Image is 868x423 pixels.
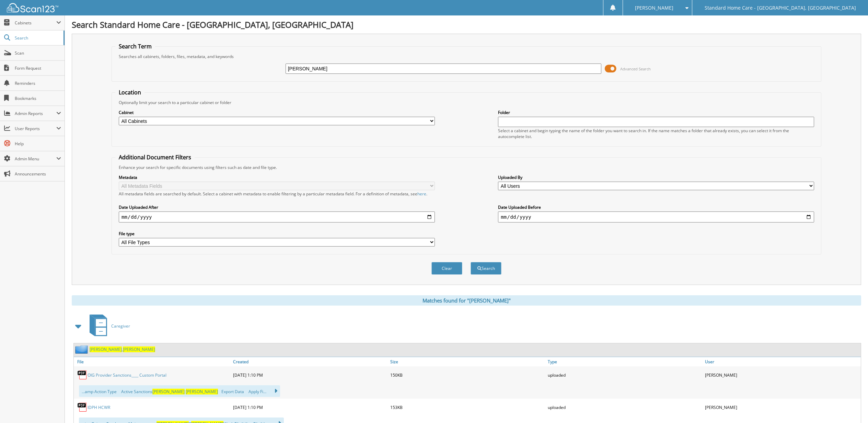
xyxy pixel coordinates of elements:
a: File [74,357,231,366]
img: PDF.png [77,402,88,412]
span: Cabinets [15,20,56,26]
a: OIG Provider Sanctions____ Custom Portal [88,372,166,378]
legend: Additional Document Filters [115,153,195,161]
a: IDPH HCWR [88,404,110,410]
div: Searches all cabinets, folders, files, metadata, and keywords [115,54,818,59]
input: end [498,211,814,222]
div: All metadata fields are searched by default. Select a cabinet with metadata to enable filtering b... [119,191,435,197]
div: [PERSON_NAME] [703,400,861,414]
div: ...amp Action Type  Active Sanctions  Export Data  Apply Fi... [79,385,280,397]
div: [PERSON_NAME] [703,368,861,382]
img: scan123-logo-white.svg [7,3,58,12]
div: Enhance your search for specific documents using filters such as date and file type. [115,164,818,170]
label: File type [119,231,435,237]
span: Search [15,35,60,41]
label: Date Uploaded After [119,204,435,210]
div: [DATE] 1:10 PM [231,400,389,414]
label: Cabinet [119,110,435,115]
img: folder2.png [75,345,90,354]
a: Caregiver [85,312,130,340]
div: Optionally limit your search to a particular cabinet or folder [115,100,818,105]
span: Scan [15,50,61,56]
input: start [119,211,435,222]
div: uploaded [546,368,704,382]
span: [PERSON_NAME] [152,389,185,395]
div: Select a cabinet and begin typing the name of the folder you want to search in. If the name match... [498,128,814,139]
span: Admin Menu [15,156,56,162]
a: User [703,357,861,366]
button: Search [471,262,501,275]
div: [DATE] 1:10 PM [231,368,389,382]
label: Folder [498,110,814,115]
span: Bookmarks [15,95,61,101]
legend: Location [115,89,144,96]
a: here [417,191,426,197]
span: Admin Reports [15,111,56,116]
div: 150KB [389,368,546,382]
div: uploaded [546,400,704,414]
span: Help [15,141,61,147]
span: Form Request [15,65,61,71]
legend: Search Term [115,43,155,50]
span: [PERSON_NAME] [90,346,122,352]
a: Size [389,357,546,366]
span: Reminders [15,80,61,86]
label: Metadata [119,174,435,180]
span: Standard Home Care - [GEOGRAPHIC_DATA], [GEOGRAPHIC_DATA] [705,6,856,10]
div: Matches found for "[PERSON_NAME]" [72,295,861,306]
a: [PERSON_NAME],[PERSON_NAME] [90,346,155,352]
label: Uploaded By [498,174,814,180]
label: Date Uploaded Before [498,204,814,210]
span: Advanced Search [620,66,651,71]
h1: Search Standard Home Care - [GEOGRAPHIC_DATA], [GEOGRAPHIC_DATA] [72,19,861,30]
span: [PERSON_NAME] [123,346,155,352]
span: Announcements [15,171,61,177]
a: Created [231,357,389,366]
img: PDF.png [77,370,88,380]
span: [PERSON_NAME] [635,6,673,10]
div: 153KB [389,400,546,414]
a: Type [546,357,704,366]
span: [PERSON_NAME] [186,389,218,395]
span: Caregiver [111,323,130,329]
span: User Reports [15,126,56,132]
button: Clear [431,262,462,275]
